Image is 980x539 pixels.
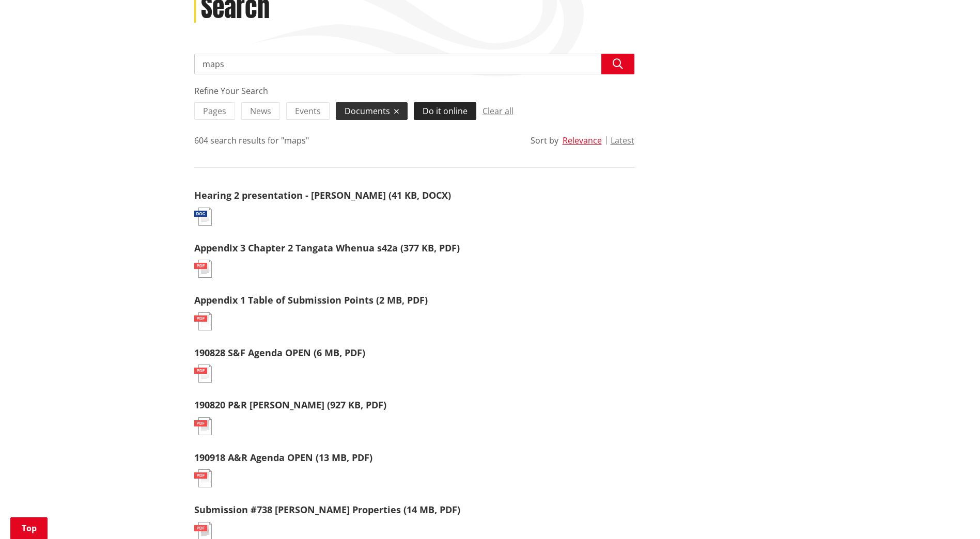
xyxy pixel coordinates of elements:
button: Relevance [563,136,602,145]
span: Documents [345,105,390,117]
img: document-pdf.svg [194,260,212,278]
button: Latest [611,136,634,145]
img: document-doc.svg [194,208,212,226]
span: Do it online [423,105,468,117]
iframe: Messenger Launcher [932,496,970,533]
a: 190828 S&F Agenda OPEN (6 MB, PDF) [194,346,365,359]
a: Appendix 1 Table of Submission Points (2 MB, PDF) [194,294,428,306]
button: Clear all [483,103,514,119]
a: Top [10,517,48,539]
a: 190918 A&R Agenda OPEN (13 MB, PDF) [194,451,372,464]
a: Hearing 2 presentation - [PERSON_NAME] (41 KB, DOCX) [194,189,451,201]
img: document-pdf.svg [194,312,212,330]
a: Appendix 3 Chapter 2 Tangata Whenua s42a (377 KB, PDF) [194,242,460,254]
img: document-pdf.svg [194,364,212,383]
a: 190820 P&R [PERSON_NAME] (927 KB, PDF) [194,399,386,411]
a: Submission #738 [PERSON_NAME] Properties (14 MB, PDF) [194,503,460,516]
img: document-pdf.svg [194,417,212,435]
div: 604 search results for "maps" [194,134,309,147]
div: Refine Your Search [194,85,634,97]
input: Search input [194,54,634,74]
span: Events [295,105,321,117]
span: Pages [203,105,226,117]
div: Sort by [531,134,558,147]
span: News [250,105,271,117]
img: document-pdf.svg [194,469,212,487]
